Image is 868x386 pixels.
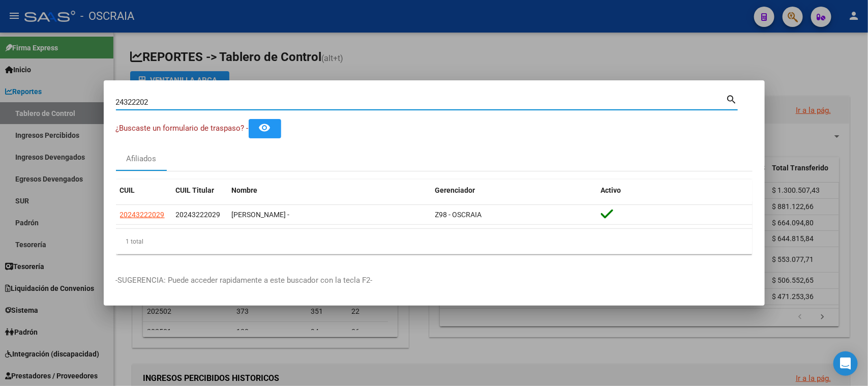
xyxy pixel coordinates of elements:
span: Nombre [232,186,258,194]
mat-icon: search [726,93,738,105]
span: 20243222029 [176,211,221,219]
div: Afiliados [126,153,156,164]
datatable-header-cell: Nombre [228,180,431,201]
span: Z98 - OSCRAIA [435,211,482,219]
span: 20243222029 [120,211,165,219]
div: Open Intercom Messenger [833,351,858,376]
datatable-header-cell: CUIL [116,180,172,201]
span: CUIL [120,186,135,194]
datatable-header-cell: Activo [597,180,753,201]
datatable-header-cell: CUIL Titular [172,180,228,201]
datatable-header-cell: Gerenciador [431,180,597,201]
p: -SUGERENCIA: Puede acceder rapidamente a este buscador con la tecla F2- [116,275,753,286]
div: 1 total [116,229,753,254]
mat-icon: remove_red_eye [259,122,271,134]
div: [PERSON_NAME] - [232,209,427,221]
span: ¿Buscaste un formulario de traspaso? - [116,124,249,133]
span: CUIL Titular [176,186,215,194]
span: Activo [601,186,621,194]
span: Gerenciador [435,186,475,194]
